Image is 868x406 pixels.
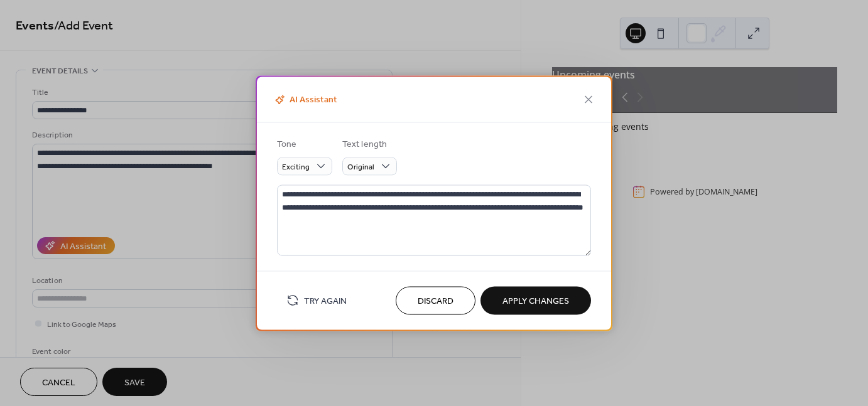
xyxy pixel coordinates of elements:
span: AI Assistant [272,93,337,107]
button: Discard [396,286,475,314]
div: Tone [277,137,330,151]
span: Exciting [282,160,310,174]
button: Try Again [277,290,356,311]
div: Text length [342,137,394,151]
span: Discard [418,295,453,308]
span: Apply Changes [502,295,569,308]
button: Apply Changes [480,286,591,314]
span: Try Again [304,295,347,308]
span: Original [347,160,374,174]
